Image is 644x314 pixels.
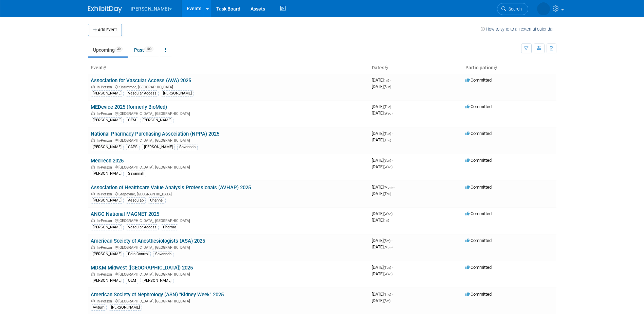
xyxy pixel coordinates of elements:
[91,90,124,97] div: [PERSON_NAME]
[91,85,95,88] img: In-Person Event
[97,299,114,303] span: In-Person
[91,278,124,284] div: [PERSON_NAME]
[384,65,388,70] a: Sort by Start Date
[465,238,492,243] span: Committed
[97,111,114,116] span: In-Person
[91,110,366,116] div: [GEOGRAPHIC_DATA], [GEOGRAPHIC_DATA]
[91,265,193,271] a: MD&M Midwest ([GEOGRAPHIC_DATA]) 2025
[390,77,391,83] span: -
[384,85,391,89] span: (Sun)
[153,251,173,257] div: Savannah
[465,265,492,270] span: Committed
[141,278,173,284] div: [PERSON_NAME]
[88,43,128,56] a: Upcoming30
[126,144,140,150] div: CAPS
[392,131,393,136] span: -
[465,104,492,109] span: Committed
[384,245,392,249] span: (Mon)
[465,131,492,136] span: Committed
[161,90,194,97] div: [PERSON_NAME]
[481,27,556,32] a: How to sync to an external calendar...
[91,238,205,244] a: American Society of Anesthesiologists (ASA) 2025
[148,197,166,204] div: Channel
[91,144,124,150] div: [PERSON_NAME]
[384,78,389,82] span: (Fri)
[91,158,124,164] a: MedTech 2025
[372,158,393,163] span: [DATE]
[91,104,167,110] a: MEDevice 2025 (formerly BioMed)
[372,238,392,243] span: [DATE]
[384,159,391,162] span: (Sun)
[372,131,393,136] span: [DATE]
[141,117,173,123] div: [PERSON_NAME]
[384,272,392,276] span: (Wed)
[91,197,124,204] div: [PERSON_NAME]
[384,266,391,269] span: (Tue)
[372,104,393,109] span: [DATE]
[537,2,550,15] img: Savannah Jones
[129,43,159,56] a: Past100
[393,185,394,190] span: -
[97,138,114,143] span: In-Person
[463,62,556,74] th: Participation
[384,165,392,169] span: (Wed)
[91,245,95,249] img: In-Person Event
[391,238,392,243] span: -
[91,185,251,191] a: Association of Healthcare Value Analysis Professionals (AVHAP) 2025
[372,244,392,249] span: [DATE]
[372,185,394,190] span: [DATE]
[97,165,114,170] span: In-Person
[91,111,95,115] img: In-Person Event
[91,137,366,143] div: [GEOGRAPHIC_DATA], [GEOGRAPHIC_DATA]
[372,77,391,83] span: [DATE]
[384,111,392,115] span: (Wed)
[506,6,522,12] span: Search
[126,251,151,257] div: Pain Control
[384,293,391,296] span: (Thu)
[91,217,366,223] div: [GEOGRAPHIC_DATA], [GEOGRAPHIC_DATA]
[144,47,153,52] span: 100
[372,84,391,89] span: [DATE]
[91,224,124,230] div: [PERSON_NAME]
[465,158,492,163] span: Committed
[88,24,122,36] button: Add Event
[497,3,528,15] a: Search
[372,191,391,196] span: [DATE]
[372,271,392,276] span: [DATE]
[91,192,95,195] img: In-Person Event
[465,292,492,297] span: Committed
[91,251,124,257] div: [PERSON_NAME]
[384,299,390,303] span: (Sat)
[369,62,463,74] th: Dates
[91,164,366,170] div: [GEOGRAPHIC_DATA], [GEOGRAPHIC_DATA]
[103,65,106,70] a: Sort by Event Name
[465,77,492,83] span: Committed
[465,211,492,216] span: Committed
[161,224,178,230] div: Pharma
[91,211,159,217] a: ANCC National MAGNET 2025
[91,171,124,177] div: [PERSON_NAME]
[97,219,114,223] span: In-Person
[91,219,95,222] img: In-Person Event
[465,185,492,190] span: Committed
[372,298,390,303] span: [DATE]
[384,212,392,216] span: (Wed)
[91,191,366,196] div: Grapevine, [GEOGRAPHIC_DATA]
[372,217,389,223] span: [DATE]
[384,186,392,189] span: (Mon)
[372,137,391,142] span: [DATE]
[126,117,138,123] div: OEM
[91,292,224,298] a: American Society of Nephrology (ASN) "Kidney Week" 2025
[384,132,391,136] span: (Tue)
[372,110,392,116] span: [DATE]
[126,171,146,177] div: Savannah
[97,245,114,250] span: In-Person
[372,265,393,270] span: [DATE]
[91,84,366,89] div: Kissimmee, [GEOGRAPHIC_DATA]
[97,85,114,89] span: In-Person
[115,47,123,52] span: 30
[126,278,138,284] div: OEM
[392,265,393,270] span: -
[126,224,159,230] div: Vascular Access
[91,131,219,137] a: National Pharmacy Purchasing Association (NPPA) 2025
